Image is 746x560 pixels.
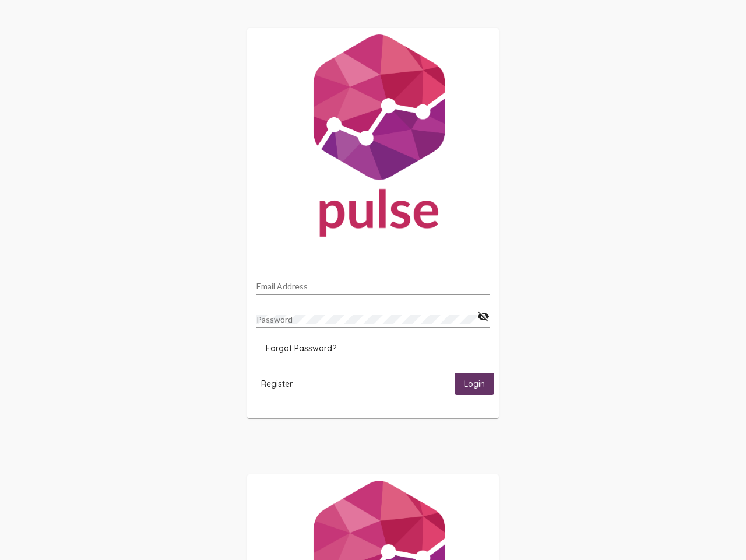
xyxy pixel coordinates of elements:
button: Register [252,373,302,394]
span: Forgot Password? [266,343,336,353]
img: Pulse For Good Logo [247,28,499,249]
span: Register [261,379,293,389]
mat-icon: visibility_off [477,310,490,324]
button: Login [455,373,494,394]
span: Login [464,379,485,390]
button: Forgot Password? [256,338,346,359]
